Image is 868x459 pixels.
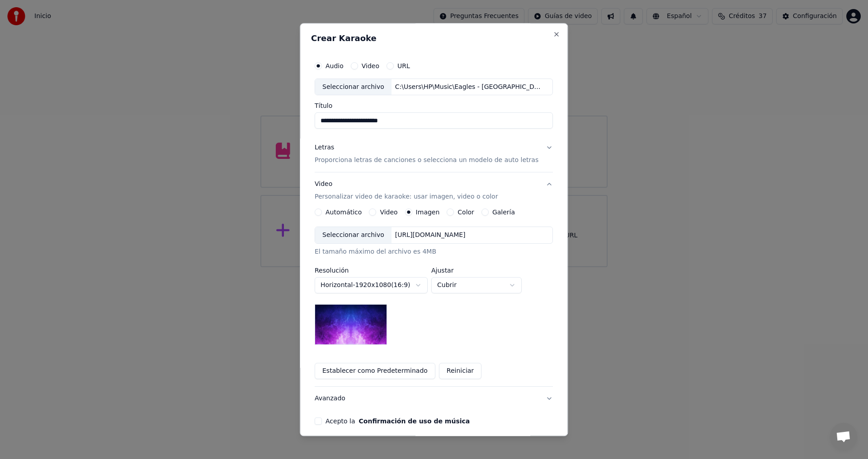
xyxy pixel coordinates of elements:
label: Audio [325,63,344,69]
label: Título [315,103,553,109]
button: Avanzado [315,387,553,411]
div: Seleccionar archivo [315,79,392,95]
div: Seleccionar archivo [315,227,392,244]
label: Video [380,209,398,216]
p: Proporciona letras de canciones o selecciona un modelo de auto letras [315,156,538,165]
div: [URL][DOMAIN_NAME] [392,231,469,240]
button: Establecer como Predeterminado [315,363,435,380]
p: Personalizar video de karaoke: usar imagen, video o color [315,193,498,202]
div: Video [315,180,498,202]
div: VideoPersonalizar video de karaoke: usar imagen, video o color [315,209,553,387]
label: Imagen [416,209,440,216]
label: Ajustar [431,268,522,274]
label: Galería [492,209,515,216]
button: Reiniciar [439,363,481,380]
div: El tamaño máximo del archivo es 4MB [315,248,553,257]
h2: Crear Karaoke [311,34,557,42]
div: Letras [315,144,334,153]
label: Video [362,63,379,69]
button: VideoPersonalizar video de karaoke: usar imagen, video o color [315,173,553,209]
label: URL [397,63,410,69]
div: C:\Users\HP\Music\Eagles - [GEOGRAPHIC_DATA][US_STATE] (Official Audio).mp3 [392,83,545,92]
label: Resolución [315,268,428,274]
label: Acepto la [325,418,470,425]
label: Color [458,209,475,216]
button: LetrasProporciona letras de canciones o selecciona un modelo de auto letras [315,136,553,172]
button: Acepto la [359,418,470,425]
label: Automático [325,209,362,216]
